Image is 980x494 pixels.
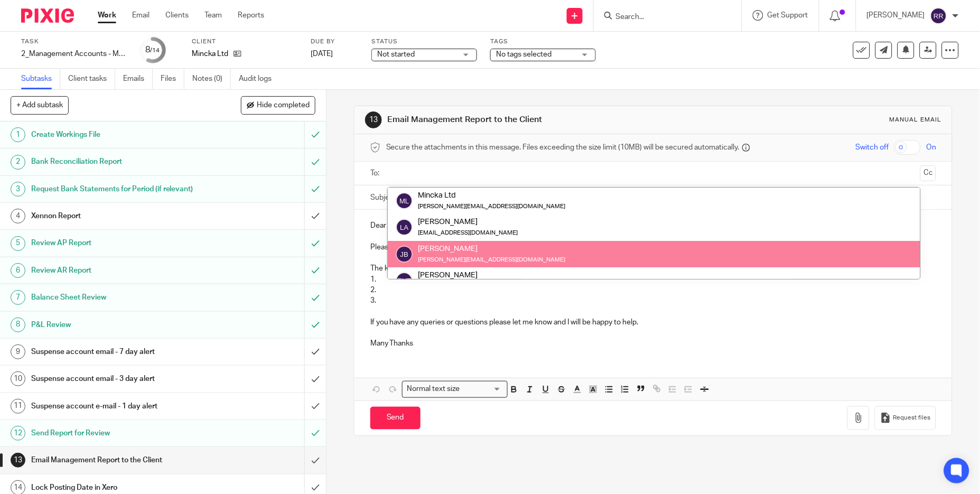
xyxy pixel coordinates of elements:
[418,217,518,227] div: [PERSON_NAME]
[11,236,25,251] div: 5
[926,142,936,153] span: On
[192,49,228,59] p: Mincka Ltd
[68,69,115,89] a: Client tasks
[490,38,596,46] label: Tags
[867,10,925,21] p: [PERSON_NAME]
[161,69,184,89] a: Files
[11,155,25,170] div: 2
[418,257,565,263] small: [PERSON_NAME][EMAIL_ADDRESS][DOMAIN_NAME]
[370,285,937,295] p: 2.
[31,208,207,224] h1: Xennon Report
[132,10,150,21] a: Email
[123,69,153,89] a: Emails
[418,190,565,201] div: Mincka Ltd
[463,384,501,395] input: Search for option
[11,263,25,278] div: 6
[146,44,160,56] div: 8
[418,203,565,209] small: [PERSON_NAME][EMAIL_ADDRESS][DOMAIN_NAME]
[370,168,382,179] label: To:
[371,38,477,46] label: Status
[370,192,398,203] label: Subject:
[31,154,207,170] h1: Bank Reconciliation Report
[192,38,297,46] label: Client
[98,10,116,21] a: Work
[31,425,207,441] h1: Send Report for Review
[151,48,160,53] small: /14
[396,219,413,236] img: svg%3E
[11,96,69,114] button: + Add subtask
[768,12,808,19] span: Get Support
[875,406,936,430] button: Request files
[11,453,25,468] div: 13
[388,114,676,125] h1: Email Management Report to the Client
[418,230,518,236] small: [EMAIL_ADDRESS][DOMAIN_NAME]
[11,318,25,332] div: 8
[31,371,207,387] h1: Suspense account email - 3 day alert
[239,69,279,89] a: Audit logs
[21,49,127,59] div: 2_Management Accounts - Monthly - NEW - FWD
[21,8,74,23] img: Pixie
[920,165,936,181] button: Cc
[257,101,310,110] span: Hide completed
[615,13,710,22] input: Search
[11,426,25,441] div: 12
[31,290,207,305] h1: Balance Sheet Review
[21,69,60,89] a: Subtasks
[31,235,207,251] h1: Review AP Report
[31,181,207,197] h1: Request Bank Statements for Period (if relevant)
[855,142,889,153] span: Switch off
[418,243,565,254] div: [PERSON_NAME]
[402,381,508,397] div: Search for option
[370,407,421,430] input: Send
[11,344,25,359] div: 9
[418,270,565,281] div: [PERSON_NAME]
[31,452,207,468] h1: Email Management Report to the Client
[405,384,462,395] span: Normal text size
[370,242,937,253] p: Please find attached the Management Report for Mincka Ltd for the month of July.
[396,192,413,209] img: svg%3E
[11,182,25,197] div: 3
[386,142,740,153] span: Secure the attachments in this message. Files exceeding the size limit (10MB) will be secured aut...
[370,295,937,306] p: 3.
[31,317,207,333] h1: P&L Review
[204,10,222,21] a: Team
[11,290,25,305] div: 7
[31,344,207,360] h1: Suspense account email - 7 day alert
[396,246,413,263] img: svg%3E
[396,272,413,289] img: svg%3E
[31,398,207,414] h1: Suspense account e-mail - 1 day alert
[377,51,415,58] span: Not started
[370,220,937,231] p: Dear [PERSON_NAME]
[31,127,207,143] h1: Create Workings File
[311,38,358,46] label: Due by
[165,10,189,21] a: Clients
[31,263,207,278] h1: Review AR Report
[21,38,127,46] label: Task
[11,399,25,414] div: 11
[930,7,947,24] img: svg%3E
[241,96,315,114] button: Hide completed
[238,10,264,21] a: Reports
[893,414,930,422] span: Request files
[496,51,552,58] span: No tags selected
[11,127,25,142] div: 1
[311,50,333,58] span: [DATE]
[370,338,937,349] p: Many Thanks
[11,209,25,223] div: 4
[192,69,231,89] a: Notes (0)
[889,116,941,124] div: Manual email
[370,317,937,328] p: If you have any queries or questions please let me know and I will be happy to help.
[365,111,382,128] div: 13
[370,263,937,274] p: The key takeaways to note here are:
[370,274,937,285] p: 1.
[11,371,25,386] div: 10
